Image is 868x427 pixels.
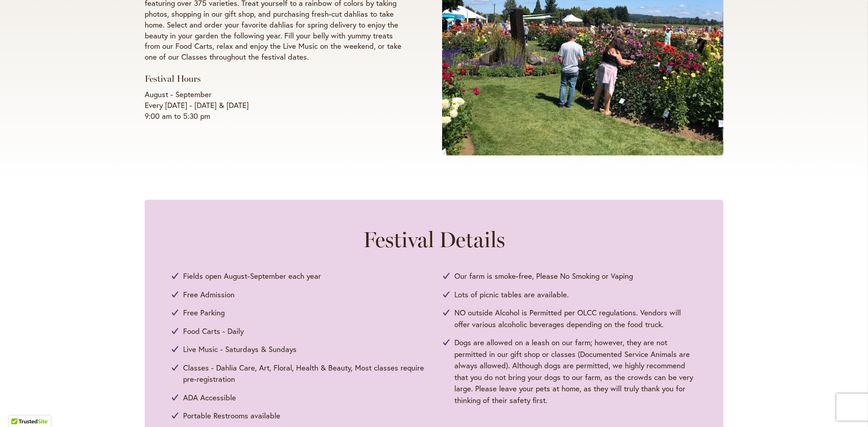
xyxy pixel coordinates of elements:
span: Fields open August-September each year [183,270,321,282]
span: Free Parking [183,307,225,319]
span: Classes - Dahlia Care, Art, Floral, Health & Beauty, Most classes require pre-registration [183,362,425,385]
h2: Festival Details [172,227,696,252]
span: Free Admission [183,289,235,300]
span: Live Music - Saturdays & Sundays [183,343,297,355]
span: ADA Accessible [183,392,236,404]
span: Our farm is smoke-free, Please No Smoking or Vaping [454,270,633,282]
span: Lots of picnic tables are available. [454,289,569,300]
span: NO outside Alcohol is Permitted per OLCC regulations. Vendors will offer various alcoholic bevera... [454,307,696,330]
span: Dogs are allowed on a leash on our farm; however, they are not permitted in our gift shop or clas... [454,337,696,406]
span: Food Carts - Daily [183,325,244,337]
h3: Festival Hours [145,73,408,84]
p: August - September Every [DATE] - [DATE] & [DATE] 9:00 am to 5:30 pm [145,89,408,122]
